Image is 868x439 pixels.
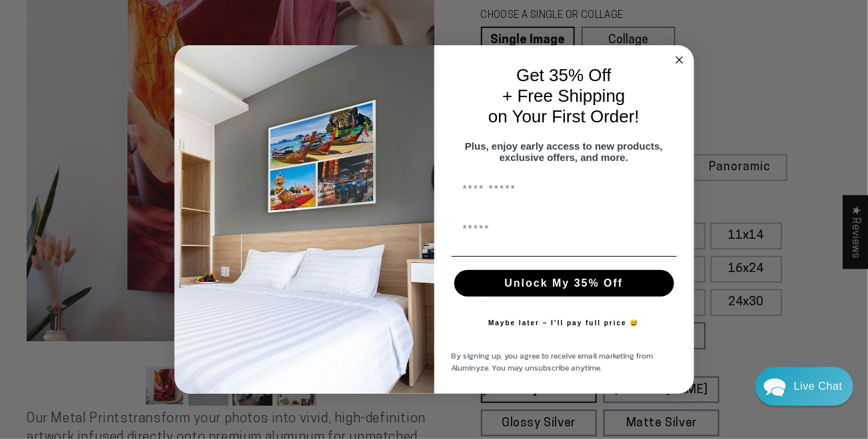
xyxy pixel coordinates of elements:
div: Contact Us Directly [794,367,843,406]
button: Close dialog [671,52,687,68]
span: + Free Shipping [502,86,625,106]
span: By signing up, you agree to receive email marketing from Aluminyze. You may unsubscribe anytime. [452,350,653,374]
button: Maybe later – I’ll pay full price 😅 [482,310,646,337]
div: Chat widget toggle [755,367,853,406]
span: on Your First Order! [488,106,640,126]
img: 728e4f65-7e6c-44e2-b7d1-0292a396982f.jpeg [175,45,434,394]
span: Plus, enjoy early access to new products, exclusive offers, and more. [465,140,663,163]
button: Unlock My 35% Off [454,270,674,297]
span: Get 35% Off [516,65,612,85]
